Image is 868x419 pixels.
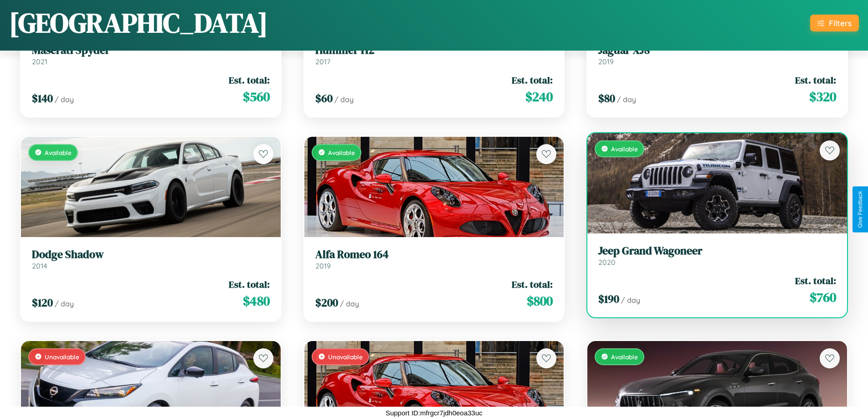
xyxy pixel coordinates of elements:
[315,57,330,66] span: 2017
[315,91,333,106] span: $ 60
[32,44,270,66] a: Maserati Spyder2021
[32,261,47,270] span: 2014
[55,299,74,308] span: / day
[385,407,483,419] p: Support ID: mfrgcr7jdh0eoa33uc
[229,278,270,291] span: Est. total:
[55,95,74,104] span: / day
[598,44,836,66] a: Jaguar XJ82019
[621,295,640,305] span: / day
[32,248,270,261] h3: Dodge Shadow
[315,261,331,270] span: 2019
[611,145,638,153] span: Available
[810,288,836,306] span: $ 760
[328,149,355,156] span: Available
[45,353,79,361] span: Unavailable
[229,73,270,87] span: Est. total:
[32,248,270,270] a: Dodge Shadow2014
[525,88,553,106] span: $ 240
[315,248,553,261] h3: Alfa Romeo 164
[45,149,72,156] span: Available
[9,4,268,41] h1: [GEOGRAPHIC_DATA]
[598,244,836,267] a: Jeep Grand Wagoneer2020
[315,44,553,66] a: Hummer H22017
[512,278,553,291] span: Est. total:
[315,295,338,310] span: $ 200
[598,258,616,267] span: 2020
[340,299,359,308] span: / day
[334,95,354,104] span: / day
[598,291,619,306] span: $ 190
[795,73,836,87] span: Est. total:
[315,248,553,270] a: Alfa Romeo 1642019
[243,88,270,106] span: $ 560
[829,18,852,28] div: Filters
[598,57,614,66] span: 2019
[598,91,615,106] span: $ 80
[32,57,47,66] span: 2021
[611,353,638,361] span: Available
[857,191,863,228] div: Give Feedback
[315,44,553,57] h3: Hummer H2
[810,15,859,31] button: Filters
[795,274,836,287] span: Est. total:
[598,244,836,258] h3: Jeep Grand Wagoneer
[328,353,363,361] span: Unavailable
[512,73,553,87] span: Est. total:
[617,95,636,104] span: / day
[32,44,270,57] h3: Maserati Spyder
[809,88,836,106] span: $ 320
[527,292,553,310] span: $ 800
[598,44,836,57] h3: Jaguar XJ8
[243,292,270,310] span: $ 480
[32,91,53,106] span: $ 140
[32,295,53,310] span: $ 120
